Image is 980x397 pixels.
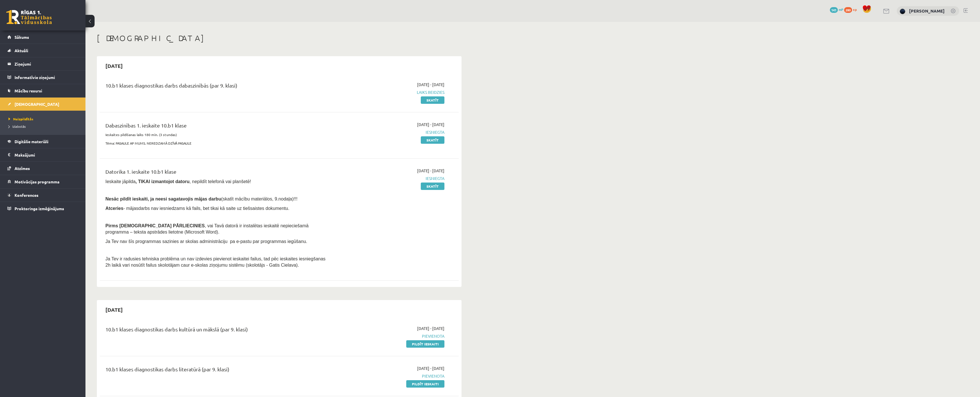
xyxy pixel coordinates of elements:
[15,71,78,84] legend: Informatīvie ziņojumi
[406,380,444,388] a: Pildīt ieskaiti
[421,183,444,190] a: Skatīt
[100,59,128,72] h2: [DATE]
[136,179,189,184] b: , TIKAI izmantojot datoru
[105,223,309,234] span: , vai Tavā datorā ir instalētas ieskaitē nepieciešamā programma – teksta apstrādes lietotne (Micr...
[417,325,444,331] span: [DATE] - [DATE]
[15,193,38,198] span: Konferences
[844,7,859,12] a: 280 xp
[105,325,328,336] div: 10.b1 klases diagnostikas darbs kultūrā un mākslā (par 9. klasi)
[7,175,78,188] a: Motivācijas programma
[105,132,328,137] p: Ieskaites pildīšanas laiks 180 min. (3 stundas)
[9,124,26,129] span: Izlabotās
[105,197,221,201] span: Nesāc pildīt ieskaiti, ja neesi sagatavojis mājas darbu
[105,179,251,184] span: Ieskaite jāpilda , nepildīt telefonā vai planšetē!
[900,9,905,14] img: Nikolass Karpjuks
[15,139,48,144] span: Digitālie materiāli
[6,10,52,24] a: Rīgas 1. Tālmācības vidusskola
[337,89,444,95] span: Laiks beidzies
[105,239,307,244] span: Ja Tev nav šīs programmas sazinies ar skolas administrāciju pa e-pastu par programmas iegūšanu.
[7,31,78,44] a: Sākums
[105,121,328,132] div: Dabaszinības 1. ieskaite 10.b1 klase
[9,124,80,129] a: Izlabotās
[15,48,28,53] span: Aktuāli
[421,136,444,144] a: Skatīt
[337,333,444,339] span: Pievienota
[7,189,78,202] a: Konferences
[7,98,78,111] a: [DEMOGRAPHIC_DATA]
[839,7,843,12] span: mP
[105,256,326,268] span: Ja Tev ir radusies tehniska problēma un nav izdevies pievienot ieskaitei failus, tad pēc ieskaite...
[105,168,328,178] div: Datorika 1. ieskaite 10.b1 klase
[221,197,297,201] span: (skatīt mācību materiālos, 9.nodaļa)!!!
[15,35,29,40] span: Sākums
[15,148,78,161] legend: Maksājumi
[417,82,444,88] span: [DATE] - [DATE]
[105,206,123,211] b: Atceries
[337,373,444,379] span: Pievienota
[337,175,444,181] span: Iesniegta
[7,71,78,84] a: Informatīvie ziņojumi
[853,7,857,12] span: xp
[7,44,78,57] a: Aktuāli
[15,57,78,70] legend: Ziņojumi
[417,168,444,174] span: [DATE] - [DATE]
[7,84,78,97] a: Mācību resursi
[406,340,444,348] a: Pildīt ieskaiti
[337,129,444,135] span: Iesniegta
[105,206,289,211] span: - mājasdarbs nav iesniedzams kā fails, bet tikai kā saite uz tiešsaistes dokumentu.
[7,57,78,70] a: Ziņojumi
[830,7,843,12] a: 141 mP
[105,82,328,92] div: 10.b1 klases diagnostikas darbs dabaszinībās (par 9. klasi)
[15,206,64,211] span: Proktoringa izmēģinājums
[105,141,328,146] p: Tēma: PASAULE AP MUMS. NEREDZAMĀ DZĪVĀ PASAULE
[7,162,78,175] a: Atzīmes
[844,7,852,13] span: 280
[7,202,78,215] a: Proktoringa izmēģinājums
[9,117,33,121] span: Neizpildītās
[105,365,328,376] div: 10.b1 klases diagnostikas darbs literatūrā (par 9. klasi)
[100,303,128,316] h2: [DATE]
[7,135,78,148] a: Digitālie materiāli
[15,102,59,107] span: [DEMOGRAPHIC_DATA]
[417,365,444,371] span: [DATE] - [DATE]
[421,96,444,104] a: Skatīt
[417,121,444,127] span: [DATE] - [DATE]
[15,88,42,93] span: Mācību resursi
[105,223,205,228] span: Pirms [DEMOGRAPHIC_DATA] PĀRLIECINIES
[15,179,60,184] span: Motivācijas programma
[9,116,80,121] a: Neizpildītās
[909,8,945,14] a: [PERSON_NAME]
[830,7,838,13] span: 141
[7,148,78,161] a: Maksājumi
[97,33,462,43] h1: [DEMOGRAPHIC_DATA]
[15,166,30,171] span: Atzīmes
